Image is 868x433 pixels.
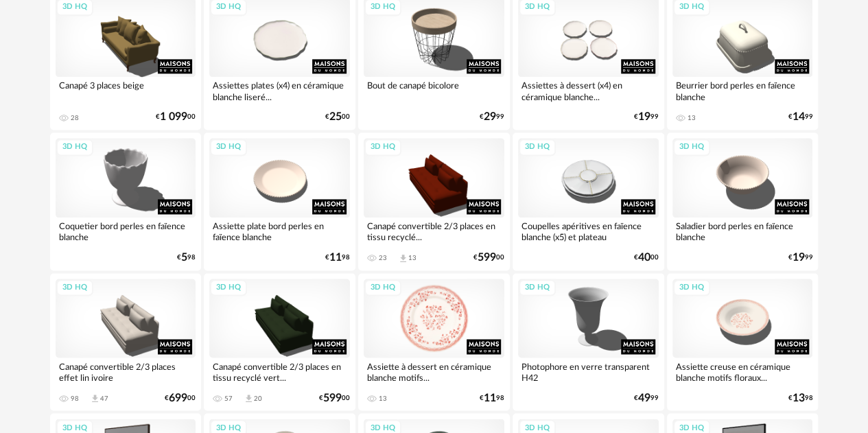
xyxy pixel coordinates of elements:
div: 13 [688,114,696,122]
a: 3D HQ Canapé convertible 2/3 places effet lin ivoire 98 Download icon 47 €69900 [50,273,202,410]
div: 3D HQ [210,279,247,296]
div: € 99 [634,393,659,402]
span: 599 [478,253,496,262]
div: Coupelles apéritives en faïence blanche (x5) et plateau [518,218,659,245]
div: € 00 [165,393,196,402]
span: 11 [329,253,342,262]
div: Canapé convertible 2/3 places en tissu recyclé... [364,218,504,245]
a: 3D HQ Canapé convertible 2/3 places en tissu recyclé vert... 57 Download icon 20 €59900 [204,273,355,410]
div: 3D HQ [673,139,710,156]
div: Bout de canapé bicolore [364,77,504,104]
div: 28 [71,114,79,122]
span: 40 [638,253,650,262]
div: € 99 [788,113,812,121]
div: 3D HQ [56,139,93,156]
div: Canapé convertible 2/3 places en tissu recyclé vert... [209,358,350,385]
span: 29 [484,113,496,121]
div: 3D HQ [673,279,710,296]
span: 13 [792,393,804,402]
a: 3D HQ Coupelles apéritives en faïence blanche (x5) et plateau €4000 [513,132,664,270]
div: € 98 [480,393,504,402]
span: 49 [638,393,650,402]
a: 3D HQ Canapé convertible 2/3 places en tissu recyclé... 23 Download icon 13 €59900 [358,132,510,270]
div: 47 [100,394,108,402]
div: Assiettes à dessert (x4) en céramique blanche... [518,77,659,104]
div: € 99 [634,113,659,121]
div: € 99 [480,113,504,121]
div: € 98 [325,253,350,262]
div: € 00 [473,253,504,262]
a: 3D HQ Assiette creuse en céramique blanche motifs floraux... €1398 [667,273,819,410]
div: € 98 [788,393,812,402]
div: 13 [408,254,417,262]
div: 3D HQ [364,139,401,156]
div: € 98 [177,253,196,262]
span: Download icon [90,393,100,403]
span: 11 [484,393,496,402]
div: Beurrier bord perles en faïence blanche [672,77,813,104]
span: 25 [329,113,342,121]
div: 98 [71,394,79,402]
span: 599 [323,393,342,402]
div: 23 [379,254,387,262]
div: 3D HQ [519,139,556,156]
span: 5 [181,253,187,262]
div: 3D HQ [519,279,556,296]
div: Photophore en verre transparent H42 [518,358,659,385]
div: € 00 [325,113,350,121]
a: 3D HQ Saladier bord perles en faïence blanche €1999 [667,132,819,270]
span: 1 099 [160,113,187,121]
div: € 99 [788,253,812,262]
a: 3D HQ Assiette à dessert en céramique blanche motifs... 13 €1198 [358,273,510,410]
div: 3D HQ [210,139,247,156]
div: 3D HQ [56,279,93,296]
div: Assiette plate bord perles en faïence blanche [209,218,350,245]
div: € 00 [634,253,659,262]
div: Assiette à dessert en céramique blanche motifs... [364,358,504,385]
span: 14 [792,113,804,121]
span: 699 [169,393,187,402]
div: 57 [224,394,233,402]
div: Saladier bord perles en faïence blanche [672,218,813,245]
div: € 00 [156,113,196,121]
span: Download icon [244,393,254,403]
div: 3D HQ [364,279,401,296]
div: Canapé convertible 2/3 places effet lin ivoire [56,358,196,385]
div: 20 [254,394,262,402]
span: 19 [792,253,804,262]
div: Assiette creuse en céramique blanche motifs floraux... [672,358,813,385]
div: Canapé 3 places beige [56,77,196,104]
span: Download icon [398,253,408,264]
span: 19 [638,113,650,121]
div: Assiettes plates (x4) en céramique blanche liseré... [209,77,350,104]
a: 3D HQ Photophore en verre transparent H42 €4999 [513,273,664,410]
div: € 00 [319,393,350,402]
div: Coquetier bord perles en faïence blanche [56,218,196,245]
a: 3D HQ Coquetier bord perles en faïence blanche €598 [50,132,202,270]
div: 13 [379,394,387,402]
a: 3D HQ Assiette plate bord perles en faïence blanche €1198 [204,132,355,270]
